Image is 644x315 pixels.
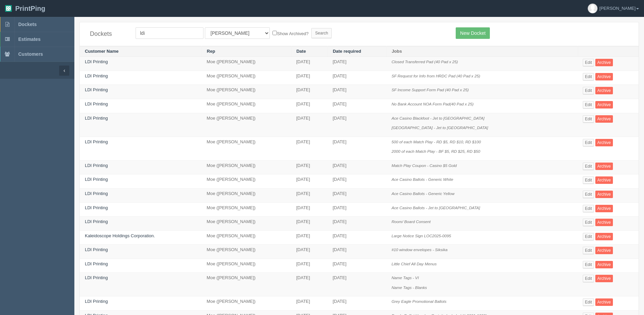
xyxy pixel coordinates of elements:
[85,191,108,196] a: LDI Printing
[595,275,613,282] a: Archive
[328,160,386,174] td: [DATE]
[18,37,41,42] span: Estimates
[391,102,474,106] i: No Bank Account NOA Form Pad(40 Pad x 25)
[291,99,328,113] td: [DATE]
[328,188,386,202] td: [DATE]
[328,57,386,71] td: [DATE]
[595,191,613,198] a: Archive
[588,4,597,13] img: avatar_default-7531ab5dedf162e01f1e0bb0964e6a185e93c5c22dfe317fb01d7f8cd2b1632c.jpg
[456,27,490,39] a: New Docket
[291,113,328,137] td: [DATE]
[391,275,419,280] i: Name Tags - VI
[391,74,480,78] i: SF Request for Info from HRDC Pad (40 Pad x 25)
[583,101,594,108] a: Edit
[583,298,594,306] a: Edit
[391,285,427,290] i: Name Tags - Blanks
[85,59,108,64] a: LDI Printing
[391,219,431,224] i: Room/ Board Consent
[391,88,469,92] i: SF Income Support Form Pad (40 Pad x 25)
[583,233,594,240] a: Edit
[391,140,481,144] i: 500 of each Match Play - RD $5, RD $10, RD $100
[391,299,446,304] i: Grey Eagle Promotional Ballots
[291,71,328,85] td: [DATE]
[595,59,613,66] a: Archive
[391,59,458,64] i: Closed Transferred Pad (40 Pad x 25)
[583,139,594,146] a: Edit
[201,174,291,189] td: Moe ([PERSON_NAME])
[328,137,386,160] td: [DATE]
[333,49,361,54] a: Date required
[391,205,480,210] i: Ace Casino Ballots - Jet to [GEOGRAPHIC_DATA]
[391,149,480,153] i: 2000 of each Match Play - BF $5, RD $25, RD $50
[583,59,594,66] a: Edit
[328,71,386,85] td: [DATE]
[201,99,291,113] td: Moe ([PERSON_NAME])
[583,275,594,282] a: Edit
[272,31,277,35] input: Show Archived?
[18,22,37,27] span: Dockets
[595,205,613,212] a: Archive
[328,273,386,296] td: [DATE]
[291,202,328,217] td: [DATE]
[595,298,613,306] a: Archive
[272,29,308,37] label: Show Archived?
[595,247,613,254] a: Archive
[328,99,386,113] td: [DATE]
[595,163,613,170] a: Archive
[595,73,613,80] a: Archive
[391,116,484,120] i: Ace Casino Blackfoot - Jet to [GEOGRAPHIC_DATA]
[328,245,386,259] td: [DATE]
[391,234,451,238] i: Large Notice Sign LOC2025-0095
[291,85,328,99] td: [DATE]
[328,231,386,245] td: [DATE]
[201,160,291,174] td: Moe ([PERSON_NAME])
[595,101,613,108] a: Archive
[595,219,613,226] a: Archive
[595,139,613,146] a: Archive
[583,115,594,123] a: Edit
[85,87,108,92] a: LDI Printing
[583,205,594,212] a: Edit
[85,73,108,78] a: LDI Printing
[85,205,108,210] a: LDI Printing
[85,49,119,54] a: Customer Name
[85,219,108,224] a: LDI Printing
[328,259,386,273] td: [DATE]
[583,73,594,80] a: Edit
[595,87,613,94] a: Archive
[85,299,108,304] a: LDI Printing
[328,296,386,311] td: [DATE]
[85,101,108,106] a: LDI Printing
[201,217,291,231] td: Moe ([PERSON_NAME])
[583,176,594,184] a: Edit
[18,51,43,57] span: Customers
[85,116,108,121] a: LDI Printing
[391,177,453,181] i: Ace Casino Ballots - Generic White
[391,163,457,168] i: Match Play Coupon - Casino $5 Gold
[391,262,436,266] i: Little Chief All Day Menus
[291,160,328,174] td: [DATE]
[201,296,291,311] td: Moe ([PERSON_NAME])
[201,188,291,202] td: Moe ([PERSON_NAME])
[85,261,108,266] a: LDI Printing
[207,49,215,54] a: Rep
[291,174,328,189] td: [DATE]
[291,245,328,259] td: [DATE]
[391,247,448,252] i: #10 window envelopes - Siksika
[291,188,328,202] td: [DATE]
[201,231,291,245] td: Moe ([PERSON_NAME])
[583,261,594,268] a: Edit
[201,57,291,71] td: Moe ([PERSON_NAME])
[583,247,594,254] a: Edit
[201,85,291,99] td: Moe ([PERSON_NAME])
[201,202,291,217] td: Moe ([PERSON_NAME])
[201,273,291,296] td: Moe ([PERSON_NAME])
[201,71,291,85] td: Moe ([PERSON_NAME])
[291,273,328,296] td: [DATE]
[328,174,386,189] td: [DATE]
[583,219,594,226] a: Edit
[291,57,328,71] td: [DATE]
[328,217,386,231] td: [DATE]
[85,247,108,252] a: LDI Printing
[201,245,291,259] td: Moe ([PERSON_NAME])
